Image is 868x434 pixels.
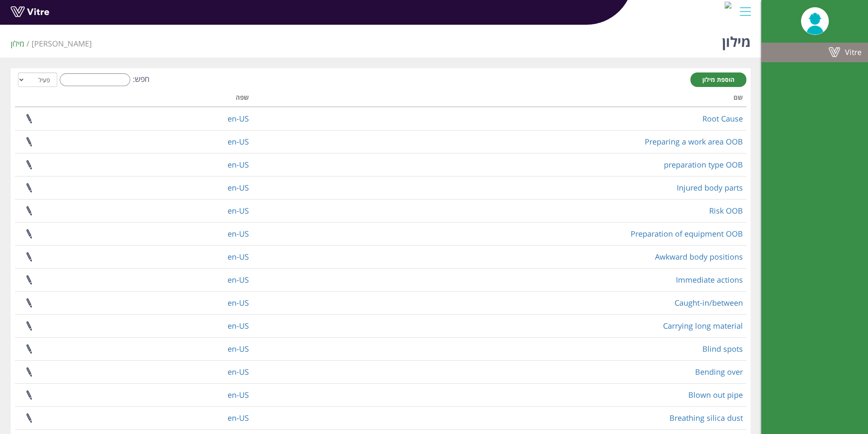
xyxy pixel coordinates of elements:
img: UserPic.png [801,8,829,35]
a: Risk OOB [709,205,743,216]
li: מילון [11,38,32,49]
span: Vitre [845,47,862,57]
a: Immediate actions [676,275,743,285]
a: en-US [228,252,249,262]
a: en-US [228,182,249,193]
a: en-US [228,136,249,147]
a: en-US [228,113,249,124]
a: Carrying long material [663,321,743,331]
a: preparation type OOB [664,159,743,170]
span: 379 [32,38,92,49]
a: Root Cause [702,113,743,124]
a: en-US [228,159,249,170]
a: en-US [228,367,249,377]
a: en-US [228,344,249,354]
span: הוספת מילון [702,75,734,84]
a: en-US [228,275,249,285]
th: שפה [134,91,252,107]
th: שם [252,91,746,107]
a: en-US [228,321,249,331]
a: הוספת מילון [690,72,746,87]
h1: מילון [722,21,751,58]
a: en-US [228,413,249,423]
a: Awkward body positions [655,252,743,262]
label: חפש: [57,73,149,86]
a: Blind spots [702,344,743,354]
a: Preparation of equipment OOB [631,229,743,239]
a: Bending over [695,367,743,377]
a: Preparing a work area OOB [645,136,743,147]
a: en-US [228,229,249,239]
a: en-US [228,205,249,216]
input: חפש: [60,73,130,86]
a: en-US [228,390,249,400]
img: a5b1377f-0224-4781-a1bb-d04eb42a2f7a.jpg [725,2,731,9]
a: Injured body parts [677,182,743,193]
a: Blown out pipe [688,390,743,400]
a: Caught-in/between [675,298,743,308]
a: en-US [228,298,249,308]
a: Vitre [761,43,868,62]
a: Breathing silica dust [669,413,743,423]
